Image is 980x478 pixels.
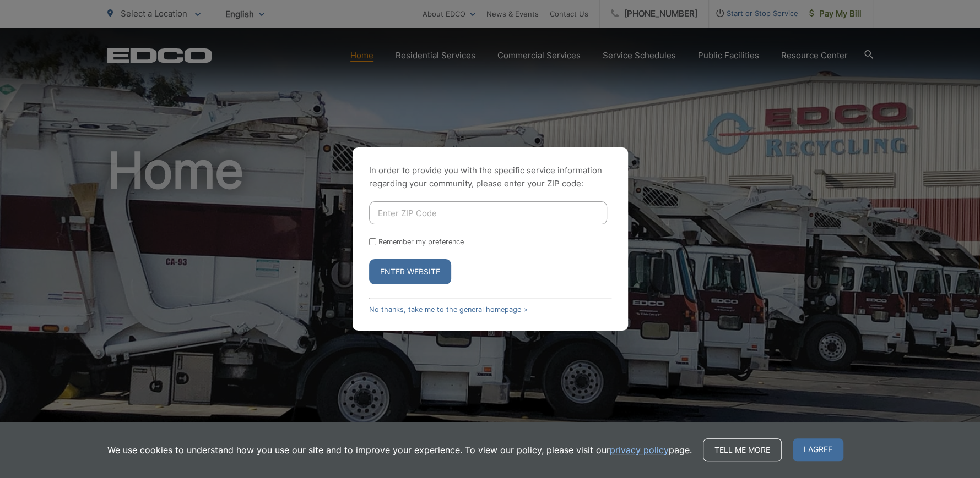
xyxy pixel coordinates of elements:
button: Enter Website [369,259,451,284]
a: privacy policy [610,443,669,457]
input: Enter ZIP Code [369,201,607,224]
span: I agree [793,438,843,461]
a: No thanks, take me to the general homepage > [369,305,528,314]
p: We use cookies to understand how you use our site and to improve your experience. To view our pol... [107,443,692,457]
p: In order to provide you with the specific service information regarding your community, please en... [369,164,611,190]
a: Tell me more [703,438,782,461]
label: Remember my preference [378,238,464,246]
